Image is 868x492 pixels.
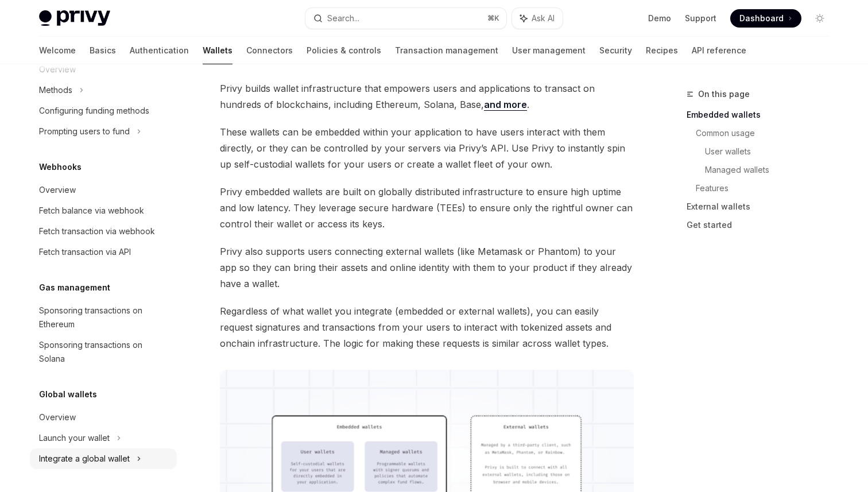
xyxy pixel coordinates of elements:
a: Fetch transaction via API [30,242,177,262]
a: Overview [30,407,177,428]
div: Fetch balance via webhook [39,204,144,218]
span: Privy embedded wallets are built on globally distributed infrastructure to ensure high uptime and... [220,184,634,232]
a: Authentication [130,37,189,64]
div: Methods [39,83,72,97]
div: Sponsoring transactions on Ethereum [39,304,170,331]
div: Prompting users to fund [39,125,130,138]
div: Overview [39,410,76,424]
a: Managed wallets [705,161,838,179]
a: Demo [648,13,671,24]
a: Policies & controls [307,37,381,64]
span: Dashboard [739,13,784,24]
a: Embedded wallets [687,106,838,124]
a: Wallets [203,37,232,64]
a: Support [685,13,716,24]
div: Sponsoring transactions on Solana [39,338,170,366]
div: Integrate a global wallet [39,452,130,466]
span: Privy builds wallet infrastructure that empowers users and applications to transact on hundreds o... [220,80,634,113]
a: Features [696,179,838,197]
span: Privy also supports users connecting external wallets (like Metamask or Phantom) to your app so t... [220,243,634,292]
span: ⌘ K [487,14,499,23]
a: Connectors [246,37,293,64]
a: Sponsoring transactions on Solana [30,335,177,369]
a: and more [484,99,527,111]
a: Security [599,37,632,64]
div: Launch your wallet [39,431,110,445]
div: Search... [327,11,359,25]
img: light logo [39,10,110,26]
button: Ask AI [512,8,563,29]
a: Basics [90,37,116,64]
a: Sponsoring transactions on Ethereum [30,300,177,335]
span: These wallets can be embedded within your application to have users interact with them directly, ... [220,124,634,172]
h5: Gas management [39,281,110,295]
span: Regardless of what wallet you integrate (embedded or external wallets), you can easily request si... [220,303,634,351]
a: Dashboard [730,9,801,28]
a: Configuring funding methods [30,100,177,121]
div: Fetch transaction via API [39,245,131,259]
a: Welcome [39,37,76,64]
span: Ask AI [532,13,555,24]
a: Fetch balance via webhook [30,200,177,221]
div: Fetch transaction via webhook [39,224,155,238]
a: User wallets [705,142,838,161]
span: On this page [698,87,750,101]
a: Transaction management [395,37,498,64]
a: API reference [692,37,746,64]
div: Overview [39,183,76,197]
a: User management [512,37,586,64]
h5: Webhooks [39,160,82,174]
h5: Global wallets [39,388,97,401]
a: Recipes [646,37,678,64]
button: Search...⌘K [305,8,506,29]
a: Get started [687,216,838,234]
button: Toggle dark mode [811,9,829,28]
a: Common usage [696,124,838,142]
a: External wallets [687,197,838,216]
a: Overview [30,180,177,200]
div: Configuring funding methods [39,104,149,118]
a: Fetch transaction via webhook [30,221,177,242]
